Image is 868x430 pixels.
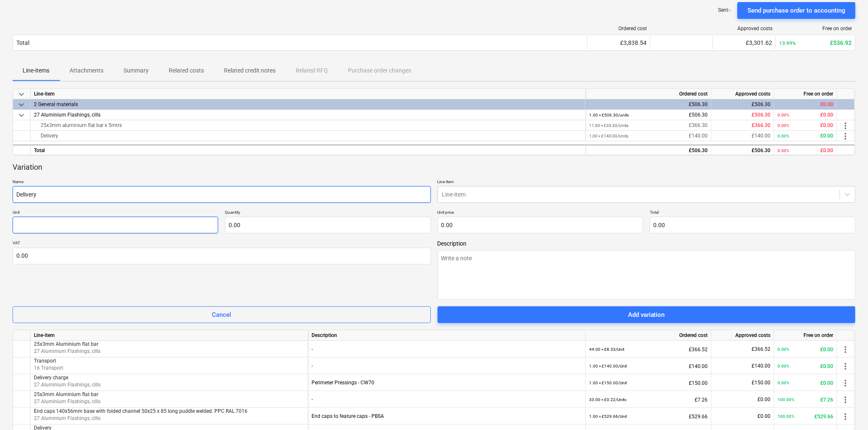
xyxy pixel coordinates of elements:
[31,330,308,341] div: Line-item
[589,99,708,110] div: £506.30
[438,240,856,247] span: Description
[225,210,430,217] p: Quantity
[16,100,26,110] span: keyboard_arrow_down
[589,357,708,375] div: £140.00
[589,341,708,358] div: £366.52
[779,40,796,46] small: 13.99%
[212,309,231,320] div: Cancel
[778,381,789,385] small: 0.00%
[23,66,49,75] p: Line-items
[589,374,708,391] div: £150.00
[34,382,100,388] span: 27 Aluminium Flashings, cills
[715,391,770,408] div: £0.00
[13,306,431,323] button: Cancel
[34,399,100,405] span: 27 Aluminium Flashings, cills
[778,145,833,156] div: £0.00
[13,210,218,217] p: Unit
[778,341,833,358] div: £0.00
[589,110,708,120] div: £506.30
[34,99,582,109] div: 2 General materials
[312,357,582,374] div: -
[778,347,789,352] small: 0.00%
[312,391,582,408] div: -
[711,89,774,99] div: Approved costs
[774,89,837,99] div: Free on order
[778,374,833,391] div: £0.00
[34,358,56,364] span: Transport
[778,113,789,117] small: 0.00%
[589,134,628,138] small: 1.00 × £140.00 / Units
[778,123,789,128] small: 0.00%
[718,7,731,14] p: Sent : -
[586,89,711,99] div: Ordered cost
[589,347,624,352] small: 44.00 × £8.33 / Unit
[34,120,582,130] div: 25x3mm aluminium flat bar x 5mtrs
[779,39,852,46] div: £536.92
[778,408,833,425] div: £529.66
[589,113,629,117] small: 1.00 × £506.30 / units
[716,26,773,31] div: Approved costs
[715,99,770,110] div: £506.30
[778,391,833,408] div: £7.26
[840,345,850,355] span: more_vert
[124,66,149,75] p: Summary
[13,179,431,186] p: Name
[589,381,627,385] small: 1.00 × £150.00 / Unit
[589,145,708,156] div: £506.30
[779,26,852,31] div: Free on order
[778,131,833,141] div: £0.00
[589,131,708,141] div: £140.00
[34,131,582,141] div: Delivery
[589,397,626,402] small: 33.00 × £0.22 / Units
[715,145,770,156] div: £506.30
[774,330,837,341] div: Free on order
[589,123,628,128] small: 11.00 × £33.30 / Units
[589,364,627,368] small: 1.00 × £140.00 / Unit
[70,66,103,75] p: Attachments
[13,240,431,247] p: VAT
[778,120,833,131] div: £0.00
[438,306,856,323] button: Add variation
[840,378,850,388] span: more_vert
[312,374,582,391] div: Perimeter Pressings - CW70
[716,39,772,46] div: £3,301.62
[778,99,833,110] div: £0.00
[628,309,665,320] div: Add variation
[13,162,42,172] p: Variation
[312,341,582,357] div: -
[34,349,100,355] span: 27 Aluminium Flashings, cills
[589,408,708,425] div: £529.66
[747,5,845,16] div: Send purchase order to accounting
[16,110,26,120] span: keyboard_arrow_down
[308,330,586,341] div: Description
[586,330,711,341] div: Ordered cost
[589,391,708,408] div: £7.26
[224,66,276,75] p: Related credit notes
[778,397,794,402] small: 100.00%
[31,145,586,155] div: Total
[34,416,100,422] span: 27 Aluminium Flashings, cills
[34,375,68,381] span: Delivery charge
[715,131,770,141] div: £140.00
[31,89,586,99] div: Line-item
[711,330,774,341] div: Approved costs
[715,110,770,120] div: £506.30
[778,148,789,153] small: 0.00%
[840,412,850,422] span: more_vert
[34,408,247,414] span: End caps 140x56mm base with folded channel 50x25 x 85 long puddle welded. PPC RAL 7016
[16,89,26,99] span: keyboard_arrow_down
[715,341,770,357] div: £366.52
[591,39,646,46] div: £3,838.54
[715,408,770,425] div: £0.00
[16,39,29,46] div: Total
[840,361,850,371] span: more_vert
[312,408,582,425] div: End caps to feature caps - PBSA
[438,210,643,217] p: Unit price
[778,364,789,368] small: 0.00%
[438,179,856,186] p: Line-item
[715,357,770,374] div: £140.00
[737,2,855,19] button: Send purchase order to accounting
[840,131,850,141] span: more_vert
[840,121,850,131] span: more_vert
[778,134,789,138] small: 0.00%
